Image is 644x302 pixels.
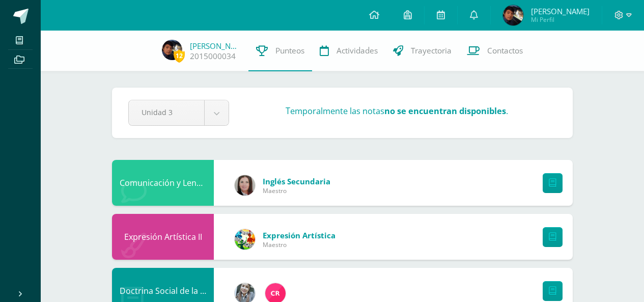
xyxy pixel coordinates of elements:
[312,31,385,71] a: Actividades
[385,31,459,71] a: Trayectoria
[384,105,506,117] strong: no se encuentran disponibles
[190,51,236,62] a: 2015000034
[174,49,185,62] span: 12
[162,40,182,60] img: 7d90ce9fecc05e4bf0bae787e936f821.png
[286,105,508,117] h3: Temporalmente las notas .
[263,186,330,195] span: Maestro
[112,214,214,260] div: Expresión Artística II
[337,45,378,56] span: Actividades
[503,5,523,25] img: 7d90ce9fecc05e4bf0bae787e936f821.png
[142,100,191,124] span: Unidad 3
[248,31,312,71] a: Punteos
[235,175,255,196] img: 8af0450cf43d44e38c4a1497329761f3.png
[112,160,214,206] div: Comunicación y Lenguaje L3 Inglés
[129,100,229,125] a: Unidad 3
[487,45,523,56] span: Contactos
[263,176,330,186] span: Inglés Secundaria
[531,6,590,16] span: [PERSON_NAME]
[235,229,255,250] img: 159e24a6ecedfdf8f489544946a573f0.png
[190,41,241,51] a: [PERSON_NAME]
[263,240,335,249] span: Maestro
[411,45,452,56] span: Trayectoria
[531,15,590,24] span: Mi Perfil
[275,45,304,56] span: Punteos
[459,31,530,71] a: Contactos
[263,230,335,240] span: Expresión Artística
